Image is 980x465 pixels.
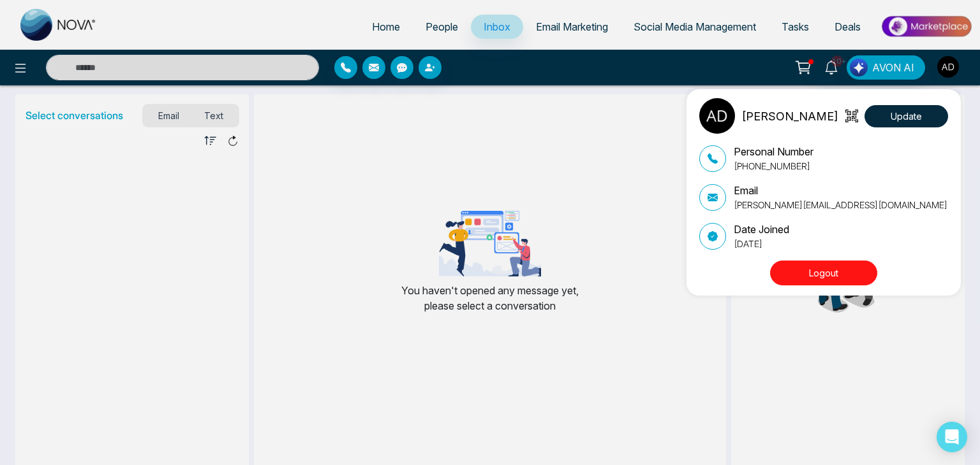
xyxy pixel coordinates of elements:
div: Open Intercom Messenger [937,422,967,452]
p: [PERSON_NAME][EMAIL_ADDRESS][DOMAIN_NAME] [734,198,947,211]
p: [DATE] [734,237,789,250]
button: Update [865,105,948,127]
p: Personal Number [734,144,813,159]
p: [PERSON_NAME] [741,108,838,125]
p: Email [734,183,947,198]
p: [PHONE_NUMBER] [734,159,813,173]
p: Date Joined [734,222,789,237]
button: Logout [770,261,877,285]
